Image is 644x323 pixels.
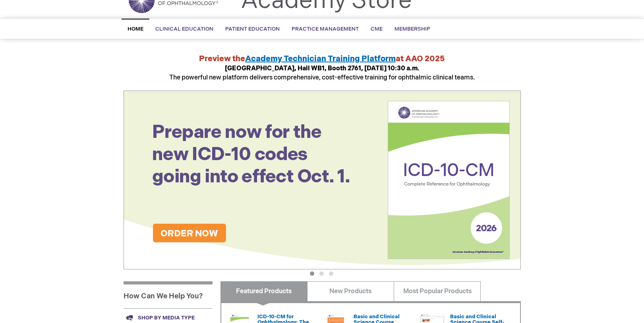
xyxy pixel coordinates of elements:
a: Academy Technician Training Platform [245,54,396,64]
strong: [GEOGRAPHIC_DATA], Hall WB1, Booth 2761, [DATE] 10:30 a.m. [225,65,420,72]
span: CME [371,26,383,32]
span: Home [128,26,143,32]
a: New Products [307,281,394,301]
span: Membership [395,26,430,32]
span: Practice Management [292,26,359,32]
button: 3 of 3 [329,271,333,276]
span: The powerful new platform delivers comprehensive, cost-effective training for ophthalmic clinical... [169,65,475,81]
span: Clinical Education [155,26,213,32]
button: 1 of 3 [310,271,314,276]
h1: How Can We Help You? [124,281,213,308]
button: 2 of 3 [319,271,324,276]
strong: Preview the at AAO 2025 [199,54,445,64]
a: Most Popular Products [394,281,481,301]
span: Patient Education [225,26,280,32]
a: Featured Products [220,281,307,301]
